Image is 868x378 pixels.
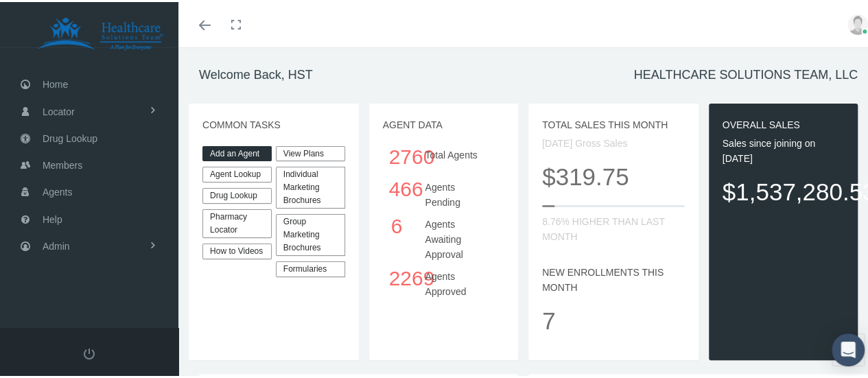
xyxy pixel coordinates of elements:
[542,263,685,293] p: NEW ENROLLMENTS THIS MONTH
[542,156,685,193] p: $319.75
[832,331,865,364] div: Open Intercom Messenger
[389,260,405,292] div: 2269
[199,66,313,81] h1: Welcome Back, HST
[202,207,272,236] a: Pharmacy Locator
[542,214,664,240] span: 8.76% HIGHER THAN LAST MONTH
[383,115,505,130] p: AGENT DATA
[202,165,272,180] a: Agent Lookup
[43,123,97,150] span: Drug Lookup
[276,259,345,275] div: Formularies
[414,208,501,260] div: Agents Awaiting Approval
[414,171,501,208] div: Agents Pending
[542,115,685,130] p: TOTAL SALES THIS MONTH
[276,212,345,254] div: Group Marketing Brochures
[43,177,73,203] span: Agents
[723,115,845,130] p: OVERALL SALES
[276,144,345,160] a: View Plans
[43,231,70,257] span: Admin
[723,171,845,209] p: $1,537,280.53
[202,115,345,130] p: COMMON TASKS
[847,12,868,33] img: user-placeholder.jpg
[276,165,345,206] div: Individual Marketing Brochures
[542,136,627,147] span: [DATE] Gross Sales
[43,150,82,176] span: Members
[18,15,183,49] img: HEALTHCARE SOLUTIONS TEAM, LLC
[202,241,272,257] a: How to Videos
[542,300,685,338] p: 7
[202,144,272,160] a: Add an Agent
[389,139,405,171] div: 2760
[202,186,272,202] a: Drug Lookup
[723,136,815,162] span: Sales since joining on [DATE]
[389,171,405,203] div: 466
[43,69,68,95] span: Home
[634,66,858,81] h1: HEALTHCARE SOLUTIONS TEAM, LLC
[414,260,501,297] div: Agents Approved
[414,139,501,171] div: Total Agents
[43,97,75,123] span: Locator
[43,204,62,231] span: Help
[389,208,405,240] div: 6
